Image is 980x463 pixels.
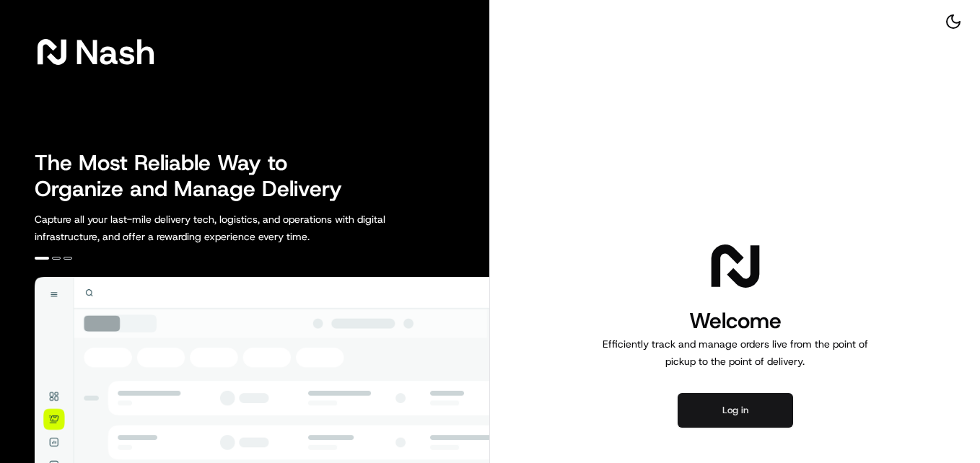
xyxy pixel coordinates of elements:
[678,393,793,428] button: Log in
[597,307,874,335] h1: Welcome
[597,335,874,370] p: Efficiently track and manage orders live from the point of pickup to the point of delivery.
[75,38,155,66] span: Nash
[35,211,450,245] p: Capture all your last-mile delivery tech, logistics, and operations with digital infrastructure, ...
[35,150,358,202] h2: The Most Reliable Way to Organize and Manage Delivery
